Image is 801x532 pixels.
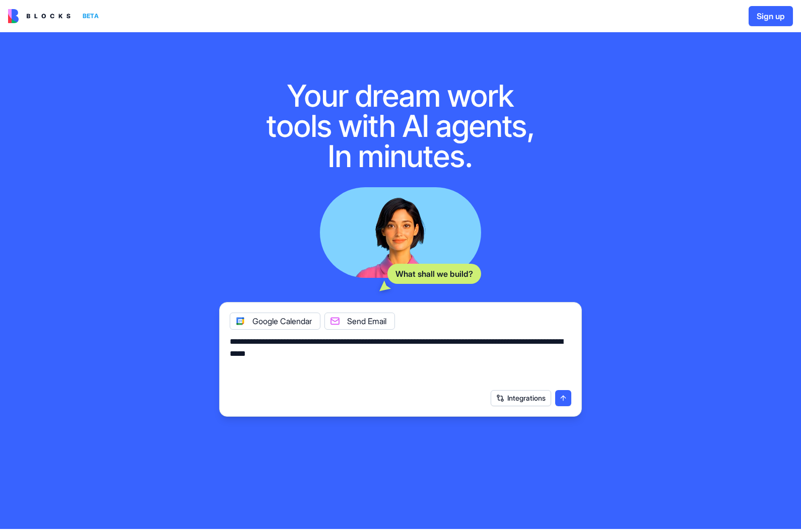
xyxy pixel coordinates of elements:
[8,9,71,23] img: logo
[387,264,481,284] div: What shall we build?
[749,6,793,26] button: Sign up
[230,313,320,330] div: Google Calendar
[255,81,546,171] h1: Your dream work tools with AI agents, In minutes.
[491,390,551,406] button: Integrations
[79,9,103,23] div: BETA
[324,313,395,330] div: Send Email
[8,9,103,23] a: BETA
